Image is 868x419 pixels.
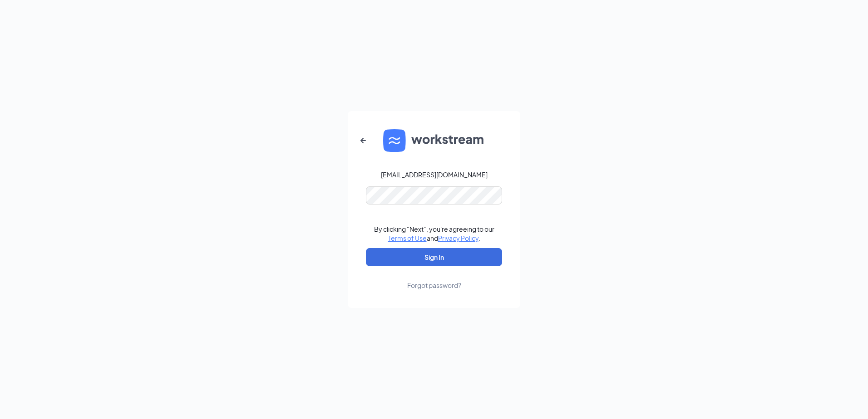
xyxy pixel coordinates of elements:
[407,281,461,290] div: Forgot password?
[388,234,427,242] a: Terms of Use
[358,135,369,146] svg: ArrowLeftNew
[381,170,488,179] div: [EMAIL_ADDRESS][DOMAIN_NAME]
[352,130,374,151] button: ArrowLeftNew
[438,234,478,242] a: Privacy Policy
[374,224,494,243] div: By clicking "Next", you're agreeing to our and .
[383,129,485,152] img: WS logo and Workstream text
[366,248,502,266] button: Sign In
[407,266,461,290] a: Forgot password?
